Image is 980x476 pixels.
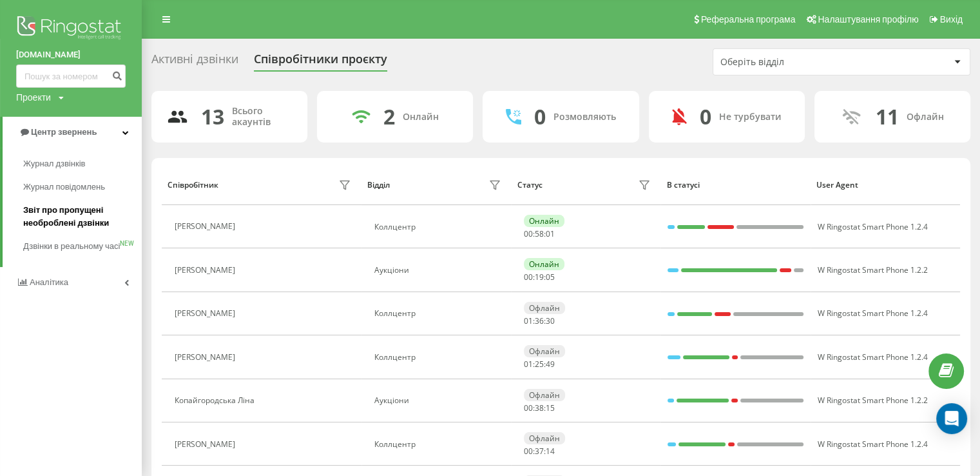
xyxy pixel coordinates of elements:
span: W Ringostat Smart Phone 1.2.4 [818,439,928,450]
span: 49 [546,359,555,370]
div: Активні дзвінки [151,52,238,72]
div: Коллцентр [374,309,504,318]
a: [DOMAIN_NAME] [16,48,126,61]
div: В статусі [667,181,804,190]
span: 01 [546,228,555,239]
span: 36 [535,315,544,326]
div: 0 [534,104,546,129]
span: 00 [524,446,533,457]
span: Вихід [940,14,963,25]
div: Аукціони [374,266,504,275]
span: W Ringostat Smart Phone 1.2.2 [818,264,928,275]
div: : : [524,360,555,369]
span: 00 [524,402,533,413]
div: Офлайн [524,389,565,401]
span: 14 [546,446,555,457]
span: Звіт про пропущені необроблені дзвінки [23,204,135,230]
div: Коллцентр [374,223,504,232]
div: 2 [383,104,395,129]
a: Дзвінки в реальному часіNEW [23,235,142,258]
span: 00 [524,272,533,283]
div: Копайгородська Ліна [175,396,258,405]
span: 58 [535,228,544,239]
div: Коллцентр [374,353,504,362]
div: 13 [201,104,224,129]
span: 30 [546,315,555,326]
span: Налаштування профілю [818,14,918,25]
span: 05 [546,272,555,283]
span: Реферальна програма [701,14,796,25]
div: : : [524,404,555,413]
span: W Ringostat Smart Phone 1.2.4 [818,308,928,319]
span: W Ringostat Smart Phone 1.2.2 [818,395,928,406]
span: W Ringostat Smart Phone 1.2.4 [818,352,928,362]
div: Офлайн [524,302,565,314]
div: : : [524,230,555,239]
div: Офлайн [524,432,565,444]
div: Open Intercom Messenger [936,403,967,434]
div: [PERSON_NAME] [175,309,238,318]
span: 25 [535,359,544,370]
span: Журнал дзвінків [23,157,85,170]
div: Аукціони [374,396,504,405]
div: User Agent [816,181,954,190]
div: : : [524,317,555,326]
div: Офлайн [524,345,565,357]
div: Онлайн [403,112,439,123]
img: Ringostat logo [16,13,126,45]
div: 0 [700,104,711,129]
span: 01 [524,359,533,370]
div: Проекти [16,91,51,104]
span: 00 [524,228,533,239]
input: Пошук за номером [16,64,126,88]
span: Аналiтика [30,277,68,287]
div: Всього акаунтів [232,106,292,128]
span: 19 [535,272,544,283]
div: Розмовляють [553,112,616,123]
div: [PERSON_NAME] [175,222,238,231]
div: Офлайн [906,112,943,123]
div: [PERSON_NAME] [175,440,238,449]
span: 01 [524,315,533,326]
span: 37 [535,446,544,457]
a: Звіт про пропущені необроблені дзвінки [23,199,142,235]
div: Статус [517,181,542,190]
span: Центр звернень [31,127,97,137]
div: : : [524,447,555,456]
span: Дзвінки в реальному часі [23,240,120,253]
span: 38 [535,402,544,413]
div: Відділ [367,181,390,190]
div: Онлайн [524,258,564,270]
div: [PERSON_NAME] [175,266,238,275]
div: Оберіть відділ [720,57,874,68]
span: Журнал повідомлень [23,181,105,193]
a: Центр звернень [3,117,142,148]
span: W Ringostat Smart Phone 1.2.4 [818,221,928,232]
div: 11 [875,104,898,129]
div: Онлайн [524,215,564,227]
div: Не турбувати [719,112,782,123]
div: Співробітник [168,181,218,190]
div: : : [524,273,555,282]
a: Журнал повідомлень [23,175,142,199]
a: Журнал дзвінків [23,152,142,175]
div: Коллцентр [374,440,504,449]
div: [PERSON_NAME] [175,353,238,362]
span: 15 [546,402,555,413]
div: Співробітники проєкту [254,52,387,72]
